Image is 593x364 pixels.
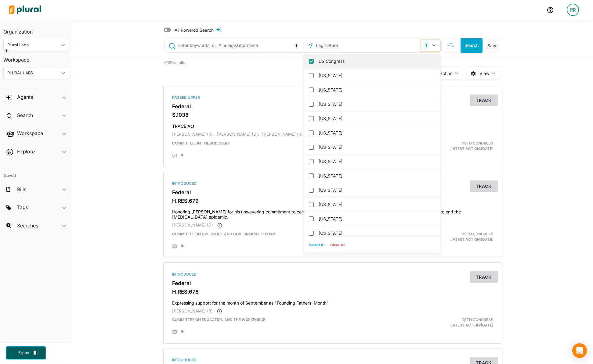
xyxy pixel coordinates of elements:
[0,165,72,180] h4: Saved
[172,121,493,129] h4: TRACE Act
[421,40,440,51] button: 1
[172,223,213,227] span: [PERSON_NAME] (D)
[448,42,454,47] span: Search Filters
[3,51,69,64] h3: Workspace
[17,204,28,211] h2: Tags
[172,232,276,236] span: Committee on Oversight and Government Reform
[562,1,584,18] a: RR
[172,141,230,145] span: Committee on the Judiciary
[319,229,434,238] label: [US_STATE]
[479,70,489,77] span: View
[181,153,184,157] div: Add tags
[172,244,177,249] div: Add Position Statement
[17,148,35,155] h2: Explore
[17,94,33,100] h2: Agents
[172,330,177,335] div: Add Position Statement
[319,128,434,137] label: [US_STATE]
[172,272,493,277] div: Introduced
[461,141,493,145] span: 119th Congress
[172,198,493,204] h3: H.RES.679
[217,132,259,137] span: [PERSON_NAME] (D),
[461,232,493,236] span: 119th Congress
[319,143,434,152] label: [US_STATE]
[319,100,434,109] label: [US_STATE]
[294,43,299,48] div: Tooltip anchor
[388,231,498,242] div: Latest Action: [DATE]
[319,186,434,195] label: [US_STATE]
[17,186,26,193] h2: Bills
[461,317,493,322] span: 119th Congress
[567,4,579,16] div: RR
[470,95,498,106] button: Track
[172,309,213,313] span: [PERSON_NAME] (R)
[178,40,301,51] input: Enter keywords, bill # or legislator name
[4,48,9,54] div: Tooltip anchor
[17,130,43,137] h2: Workspace
[159,58,246,81] div: 9112 Results
[172,181,493,186] div: Introduced
[172,357,493,363] div: Introduced
[172,280,493,286] h3: Federal
[17,222,38,229] h2: Searches
[423,42,429,49] div: 1
[470,180,498,192] button: Track
[3,23,69,36] h3: Organization
[172,112,493,118] h3: S.1038
[172,153,177,158] div: Add Position Statement
[172,95,493,100] div: Passed Upper
[572,343,587,358] div: Open Intercom Messenger
[315,40,381,51] input: Legislature
[319,71,434,80] label: [US_STATE]
[172,189,493,195] h3: Federal
[262,132,304,137] span: [PERSON_NAME] (R),
[172,317,265,322] span: Committee on Education and the Workforce
[6,346,46,359] button: Export
[319,157,434,166] label: [US_STATE]
[181,244,184,248] div: Add tags
[461,38,483,53] button: Search
[7,42,59,48] div: Plural Labs
[388,141,498,152] div: Latest Action: [DATE]
[319,85,434,95] label: [US_STATE]
[306,241,328,250] button: Select All
[7,70,59,76] div: PLURAL LABS
[470,271,498,283] button: Track
[388,317,498,328] div: Latest Action: [DATE]
[14,350,34,355] span: Export
[319,171,434,180] label: [US_STATE]
[328,241,348,250] button: Clear All
[172,289,493,295] h3: H.RES.678
[172,103,493,109] h3: Federal
[319,214,434,223] label: [US_STATE]
[172,132,214,137] span: [PERSON_NAME] (R),
[17,112,33,119] h2: Search
[319,57,434,66] label: US Congress
[172,206,493,220] h4: Honoring [PERSON_NAME] for his unwavering commitment to communities of color, the [DEMOGRAPHIC_DA...
[485,38,500,53] button: Save
[175,27,214,33] span: AI-Powered Search
[181,330,184,334] div: Add tags
[172,298,493,306] h4: Expressing support for the month of September as "Founding Fathers' Month".
[319,114,434,123] label: [US_STATE]
[319,200,434,209] label: [US_STATE]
